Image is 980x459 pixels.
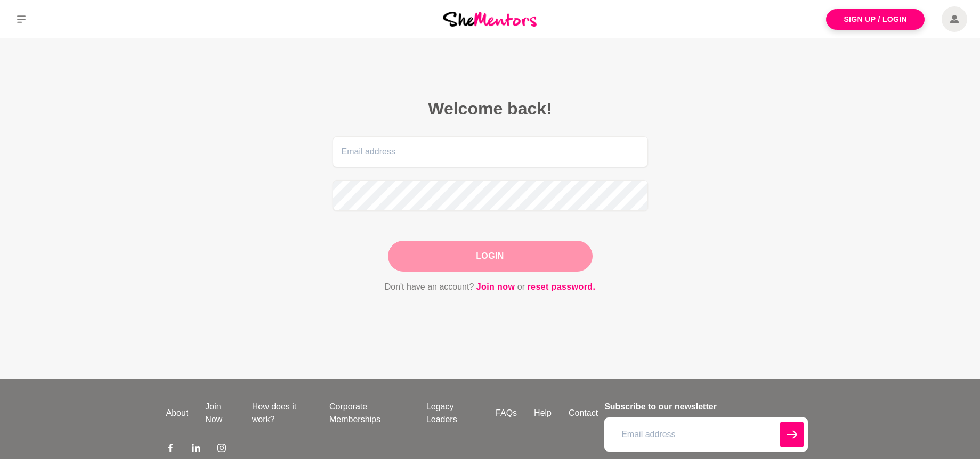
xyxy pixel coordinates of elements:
h4: Subscribe to our newsletter [604,400,807,413]
a: Corporate Memberships [321,400,418,426]
a: Contact [560,407,606,420]
a: About [158,407,197,420]
a: Sign Up / Login [826,9,925,30]
input: Email address [333,136,648,167]
a: Help [525,407,560,420]
a: LinkedIn [192,443,200,456]
a: Join now [476,280,515,294]
a: Legacy Leaders [418,400,487,426]
img: She Mentors Logo [443,12,537,26]
a: Instagram [217,443,226,456]
h2: Welcome back! [333,98,648,119]
input: Email address [604,417,807,452]
a: Join Now [197,400,243,426]
a: reset password. [527,280,595,294]
a: FAQs [487,407,525,420]
a: Facebook [166,443,175,456]
a: How does it work? [244,400,321,426]
p: Don't have an account? or [333,280,648,294]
